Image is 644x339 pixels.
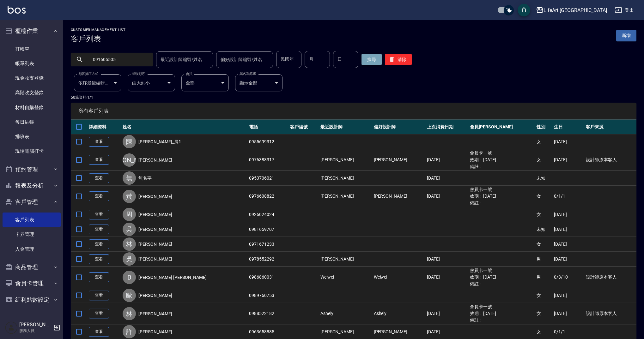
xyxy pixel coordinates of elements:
[123,190,136,203] div: 黃
[74,74,121,91] div: 依序最後編輯時間
[470,150,533,157] ul: 會員卡一號
[78,108,629,114] span: 所有客戶列表
[552,222,584,237] td: [DATE]
[247,288,289,303] td: 0989760753
[3,115,61,129] a: 每日結帳
[385,54,412,65] button: 清除
[240,71,256,76] label: 黑名單篩選
[535,171,552,186] td: 未知
[535,303,552,324] td: 女
[584,303,636,324] td: 設計師原本客人
[247,267,289,288] td: 0986860031
[3,129,61,144] a: 排班表
[425,186,468,207] td: [DATE]
[247,149,289,171] td: 0976388317
[123,271,136,284] div: B
[138,226,172,232] a: [PERSON_NAME]
[123,153,136,167] div: [PERSON_NAME]
[470,280,533,287] ul: 備註：
[78,71,98,76] label: 顧客排序方式
[535,207,552,222] td: 女
[470,200,533,206] ul: 備註：
[3,275,61,292] button: 會員卡管理
[247,222,289,237] td: 0981659707
[552,149,584,171] td: [DATE]
[247,120,289,134] th: 電話
[470,193,533,200] ul: 效期： [DATE]
[425,120,468,134] th: 上次消費日期
[89,173,109,183] a: 查看
[425,303,468,324] td: [DATE]
[535,267,552,288] td: 男
[552,267,584,288] td: 0/3/10
[89,155,109,165] a: 查看
[247,134,289,149] td: 0955699312
[123,252,136,266] div: 吳
[425,171,468,186] td: [DATE]
[138,175,152,181] a: 無名字
[470,186,533,193] ul: 會員卡一號
[138,292,172,299] a: [PERSON_NAME]
[3,213,61,227] a: 客戶列表
[372,120,426,134] th: 偏好設計師
[89,272,109,282] a: 查看
[319,186,372,207] td: [PERSON_NAME]
[19,322,52,328] h5: [PERSON_NAME]
[123,325,136,338] div: 許
[3,71,61,85] a: 現金收支登錄
[132,71,145,76] label: 呈現順序
[544,6,607,14] div: LifeArt [GEOGRAPHIC_DATA]
[138,241,172,247] a: [PERSON_NAME]
[319,252,372,267] td: [PERSON_NAME]
[3,227,61,242] a: 卡券管理
[138,256,172,262] a: [PERSON_NAME]
[186,71,192,76] label: 會員
[89,291,109,300] a: 查看
[470,304,533,310] ul: 會員卡一號
[89,225,109,234] a: 查看
[552,288,584,303] td: [DATE]
[121,120,247,134] th: 姓名
[87,120,121,134] th: 詳細資料
[123,289,136,302] div: 歐
[138,139,181,145] a: [PERSON_NAME]_展1
[3,242,61,256] a: 入金管理
[372,303,426,324] td: Ashely
[89,191,109,201] a: 查看
[518,4,530,16] button: save
[470,163,533,170] ul: 備註：
[3,56,61,71] a: 帳單列表
[247,207,289,222] td: 0926024024
[123,208,136,221] div: 周
[470,274,533,280] ul: 效期： [DATE]
[289,120,319,134] th: 客戶編號
[123,307,136,320] div: 林
[89,309,109,318] a: 查看
[468,120,535,134] th: 會員[PERSON_NAME]
[89,239,109,249] a: 查看
[425,252,468,267] td: [DATE]
[71,28,125,32] h2: Customer Management List
[3,23,61,39] button: 櫃檯作業
[616,30,636,41] a: 新增
[552,252,584,267] td: [DATE]
[89,137,109,147] a: 查看
[71,34,125,43] h3: 客戶列表
[3,42,61,56] a: 打帳單
[128,74,175,91] div: 由大到小
[3,177,61,194] button: 報表及分析
[3,85,61,100] a: 高階收支登錄
[319,120,372,134] th: 最近設計師
[535,288,552,303] td: 女
[19,328,52,334] p: 服務人員
[535,149,552,171] td: 女
[361,54,382,65] button: 搜尋
[584,267,636,288] td: 設計師原本客人
[535,120,552,134] th: 性別
[3,161,61,178] button: 預約管理
[89,327,109,337] a: 查看
[89,210,109,219] a: 查看
[5,321,18,334] img: Person
[319,303,372,324] td: Ashely
[123,223,136,236] div: 吳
